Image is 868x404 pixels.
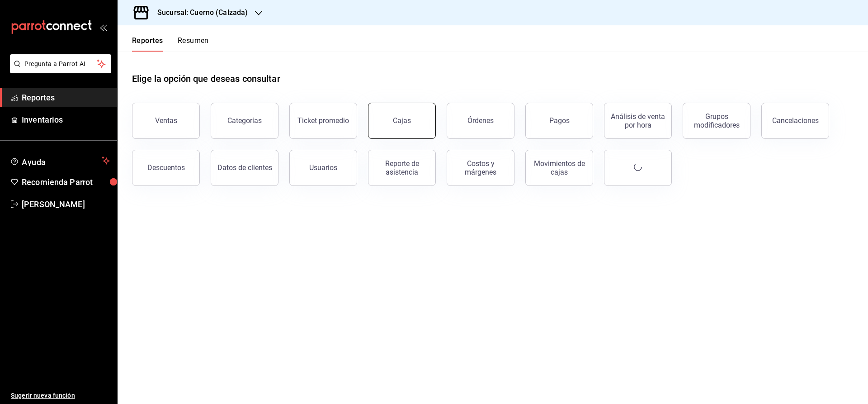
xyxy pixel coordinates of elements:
[297,116,349,125] div: Ticket promedio
[772,116,819,125] div: Cancelaciones
[147,163,185,172] div: Descuentos
[132,36,209,52] div: navigation tabs
[610,112,666,129] div: Análisis de venta por hora
[22,114,110,126] span: Inventarios
[368,103,436,139] a: Cajas
[132,36,163,52] button: Reportes
[453,159,509,176] div: Costos y márgenes
[22,176,110,188] span: Recomienda Parrot
[447,150,514,186] button: Costos y márgenes
[10,54,111,73] button: Pregunta a Parrot AI
[178,36,209,52] button: Resumen
[211,150,278,186] button: Datos de clientes
[99,24,107,31] button: open_drawer_menu
[11,391,110,400] span: Sugerir nueva función
[531,159,587,176] div: Movimientos de cajas
[132,150,200,186] button: Descuentos
[309,163,337,172] div: Usuarios
[132,103,200,139] button: Ventas
[6,66,111,75] a: Pregunta a Parrot AI
[22,91,110,104] span: Reportes
[525,103,593,139] button: Pagos
[150,7,248,18] h3: Sucursal: Cuerno (Calzada)
[368,150,436,186] button: Reporte de asistencia
[211,103,278,139] button: Categorías
[24,59,97,69] span: Pregunta a Parrot AI
[289,103,357,139] button: Ticket promedio
[467,116,494,125] div: Órdenes
[447,103,514,139] button: Órdenes
[761,103,829,139] button: Cancelaciones
[22,155,98,166] span: Ayuda
[217,163,272,172] div: Datos de clientes
[132,72,280,86] h1: Elige la opción que deseas consultar
[289,150,357,186] button: Usuarios
[227,116,262,125] div: Categorías
[22,198,110,210] span: [PERSON_NAME]
[604,103,672,139] button: Análisis de venta por hora
[525,150,593,186] button: Movimientos de cajas
[155,116,177,125] div: Ventas
[374,159,430,176] div: Reporte de asistencia
[549,116,570,125] div: Pagos
[393,115,411,126] div: Cajas
[683,103,750,139] button: Grupos modificadores
[689,112,745,129] div: Grupos modificadores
